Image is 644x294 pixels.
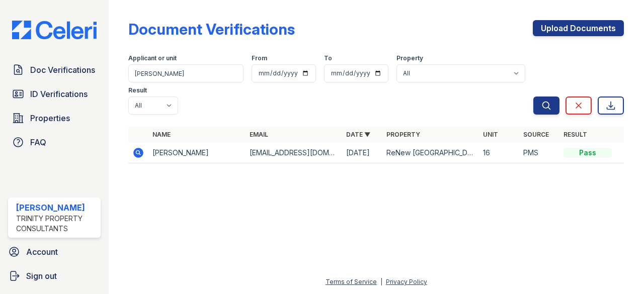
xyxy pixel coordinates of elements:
input: Search by name, email, or unit number [128,64,244,82]
div: [PERSON_NAME] [16,202,97,214]
img: CE_Logo_Blue-a8612792a0a2168367f1c8372b55b34899dd931a85d93a1a3d3e32e68fde9ad4.png [4,21,105,40]
label: Result [128,86,147,94]
label: From [252,54,267,62]
td: [EMAIL_ADDRESS][DOMAIN_NAME] [246,143,342,163]
span: Sign out [26,270,57,282]
a: Source [523,131,549,138]
div: Trinity Property Consultants [16,214,97,234]
label: Property [396,54,423,62]
td: ReNew [GEOGRAPHIC_DATA] [382,143,479,163]
td: [DATE] [342,143,382,163]
td: [PERSON_NAME] [148,143,245,163]
span: Properties [30,112,70,124]
td: PMS [519,143,559,163]
a: Upload Documents [533,20,624,36]
a: Sign out [4,266,105,286]
span: Doc Verifications [30,64,95,76]
div: | [380,278,382,285]
div: Document Verifications [128,20,295,38]
a: FAQ [8,132,101,152]
a: Properties [8,108,101,128]
td: 16 [479,143,519,163]
a: Date ▼ [346,131,370,138]
a: Name [152,131,171,138]
span: ID Verifications [30,88,88,100]
a: Result [563,131,587,138]
label: To [324,54,332,62]
a: Email [250,131,268,138]
div: Pass [563,148,612,158]
a: Doc Verifications [8,60,101,80]
label: Applicant or unit [128,54,177,62]
span: Account [26,246,58,258]
a: Privacy Policy [386,278,427,285]
a: ID Verifications [8,84,101,104]
a: Account [4,242,105,262]
a: Property [386,131,420,138]
a: Unit [483,131,498,138]
a: Terms of Service [326,278,377,285]
span: FAQ [30,136,46,148]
